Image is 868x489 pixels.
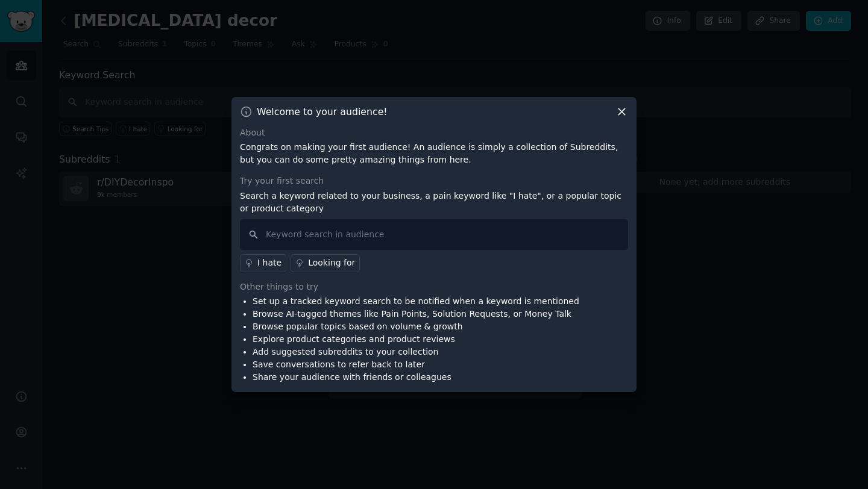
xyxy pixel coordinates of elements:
[253,346,579,358] li: Add suggested subreddits to your collection
[240,219,628,250] input: Keyword search in audience
[240,126,628,139] div: About
[253,295,579,308] li: Set up a tracked keyword search to be notified when a keyword is mentioned
[253,320,579,333] li: Browse popular topics based on volume & growth
[253,333,579,346] li: Explore product categories and product reviews
[253,308,579,320] li: Browse AI-tagged themes like Pain Points, Solution Requests, or Money Talk
[240,141,628,166] p: Congrats on making your first audience! An audience is simply a collection of Subreddits, but you...
[253,358,579,371] li: Save conversations to refer back to later
[257,257,281,269] div: I hate
[240,190,628,215] p: Search a keyword related to your business, a pain keyword like "I hate", or a popular topic or pr...
[240,254,286,272] a: I hate
[291,254,360,272] a: Looking for
[240,175,628,187] div: Try your first search
[257,105,388,118] h3: Welcome to your audience!
[308,257,355,269] div: Looking for
[240,281,628,293] div: Other things to try
[253,371,579,384] li: Share your audience with friends or colleagues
